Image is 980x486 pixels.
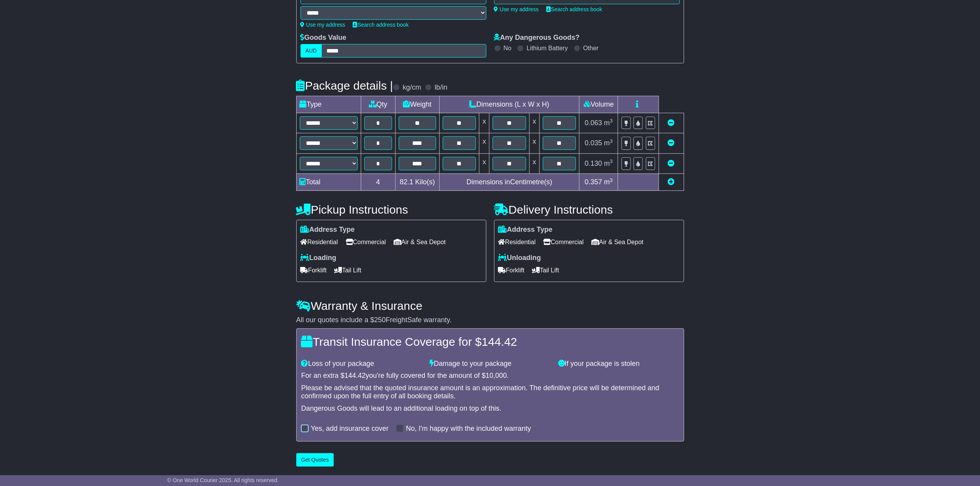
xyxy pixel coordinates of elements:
[498,264,525,276] span: Forklift
[498,226,553,234] label: Address Type
[395,96,439,113] td: Weight
[395,174,439,191] td: Kilo(s)
[668,119,675,127] a: Remove this item
[296,453,334,467] button: Get Quotes
[353,22,409,28] a: Search address book
[610,158,613,164] sup: 3
[406,425,531,433] label: No, I'm happy with the included warranty
[435,83,447,92] label: lb/in
[426,360,554,368] div: Damage to your package
[301,34,346,42] label: Goods Value
[544,236,584,248] span: Commercial
[547,6,602,12] a: Search address book
[585,119,602,127] span: 0.063
[554,360,683,368] div: If your package is stolen
[604,139,613,147] span: m
[296,79,393,92] h4: Package details |
[498,236,536,248] span: Residential
[296,316,684,325] div: All our quotes include a $ FreightSafe warranty.
[439,96,579,113] td: Dimensions (L x W x H)
[346,236,386,248] span: Commercial
[604,178,613,186] span: m
[527,44,568,52] label: Lithium Battery
[301,335,679,348] h4: Transit Insurance Coverage for $
[610,118,613,124] sup: 3
[400,178,413,186] span: 82.1
[610,177,613,183] sup: 3
[494,203,684,216] h4: Delivery Instructions
[585,160,602,167] span: 0.130
[345,372,366,379] span: 144.42
[479,113,489,133] td: x
[297,360,426,368] div: Loss of your package
[585,139,602,147] span: 0.035
[301,254,336,262] label: Loading
[361,96,395,113] td: Qty
[301,404,679,413] div: Dangerous Goods will lead to an additional loading on top of this.
[668,139,675,147] a: Remove this item
[301,44,322,58] label: AUD
[494,6,539,12] a: Use my address
[604,119,613,127] span: m
[301,372,679,380] div: For an extra $ you're fully covered for the amount of $ .
[529,153,539,174] td: x
[296,174,361,191] td: Total
[394,236,446,248] span: Air & Sea Depot
[482,335,517,348] span: 144.42
[668,178,675,186] a: Add new item
[361,174,395,191] td: 4
[486,372,507,379] span: 10,000
[296,299,684,312] h4: Warranty & Insurance
[301,236,338,248] span: Residential
[504,44,511,52] label: No
[583,44,599,52] label: Other
[301,264,327,276] span: Forklift
[479,133,489,154] td: x
[296,96,361,113] td: Type
[529,113,539,133] td: x
[479,153,489,174] td: x
[403,83,421,92] label: kg/cm
[610,138,613,144] sup: 3
[167,477,279,483] span: © One World Courier 2025. All rights reserved.
[579,96,618,113] td: Volume
[494,34,580,42] label: Any Dangerous Goods?
[301,22,345,28] a: Use my address
[498,254,541,262] label: Unloading
[311,425,389,433] label: Yes, add insurance cover
[296,203,486,216] h4: Pickup Instructions
[604,160,613,167] span: m
[591,236,644,248] span: Air & Sea Depot
[532,264,559,276] span: Tail Lift
[439,174,579,191] td: Dimensions in Centimetre(s)
[668,160,675,167] a: Remove this item
[585,178,602,186] span: 0.357
[529,133,539,154] td: x
[374,316,386,324] span: 250
[301,384,679,401] div: Please be advised that the quoted insurance amount is an approximation. The definitive price will...
[301,226,355,234] label: Address Type
[335,264,362,276] span: Tail Lift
